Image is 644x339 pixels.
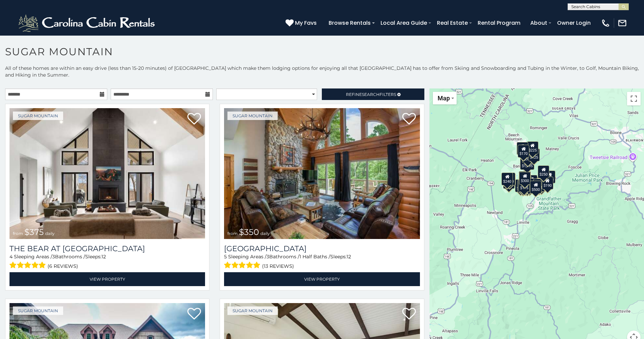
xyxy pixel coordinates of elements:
[13,306,63,315] a: Sugar Mountain
[538,165,549,178] div: $250
[528,148,540,161] div: $125
[517,180,529,193] div: $155
[224,272,420,286] a: View Property
[227,112,278,120] a: Sugar Mountain
[10,108,205,239] img: The Bear At Sugar Mountain
[501,173,513,185] div: $240
[187,112,201,126] a: Add to favorites
[347,254,351,260] span: 12
[224,244,420,253] h3: Grouse Moor Lodge
[362,92,380,97] span: Search
[402,307,416,321] a: Add to favorites
[601,18,610,28] img: phone-regular-white.png
[224,254,227,260] span: 5
[377,17,430,29] a: Local Area Guide
[533,179,545,192] div: $195
[544,171,555,183] div: $155
[10,253,205,271] div: Sleeping Areas / Bathrooms / Sleeps:
[48,262,78,271] span: (6 reviews)
[227,231,238,236] span: from
[262,262,294,271] span: (13 reviews)
[627,92,641,105] button: Toggle fullscreen view
[519,172,531,185] div: $300
[322,88,424,100] a: RefineSearchFilters
[295,19,317,27] span: My Favs
[24,227,44,237] span: $375
[434,17,471,29] a: Real Estate
[554,17,594,29] a: Owner Login
[346,92,396,97] span: Refine Filters
[260,231,270,236] span: daily
[518,179,530,192] div: $175
[13,231,23,236] span: from
[10,272,205,286] a: View Property
[17,13,158,33] img: White-1-2.png
[52,254,55,260] span: 3
[518,145,529,158] div: $170
[438,95,450,102] span: Map
[618,18,627,28] img: mail-regular-white.png
[474,17,524,29] a: Rental Program
[519,171,530,184] div: $190
[527,141,538,154] div: $225
[286,19,318,27] a: My Favs
[10,244,205,253] h3: The Bear At Sugar Mountain
[530,181,541,194] div: $500
[519,171,531,184] div: $265
[224,253,420,271] div: Sleeping Areas / Bathrooms / Sleeps:
[239,227,259,237] span: $350
[10,254,13,260] span: 4
[520,157,534,170] div: $1,095
[325,17,374,29] a: Browse Rentals
[45,231,55,236] span: daily
[224,244,420,253] a: [GEOGRAPHIC_DATA]
[299,254,330,260] span: 1 Half Baths /
[102,254,106,260] span: 12
[13,112,63,120] a: Sugar Mountain
[224,108,420,239] img: Grouse Moor Lodge
[227,306,278,315] a: Sugar Mountain
[266,254,269,260] span: 3
[542,177,553,190] div: $190
[224,108,420,239] a: Grouse Moor Lodge from $350 daily
[526,175,537,188] div: $200
[433,92,457,104] button: Change map style
[187,307,201,321] a: Add to favorites
[10,244,205,253] a: The Bear At [GEOGRAPHIC_DATA]
[527,17,551,29] a: About
[402,112,416,126] a: Add to favorites
[517,142,528,155] div: $240
[10,108,205,239] a: The Bear At Sugar Mountain from $375 daily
